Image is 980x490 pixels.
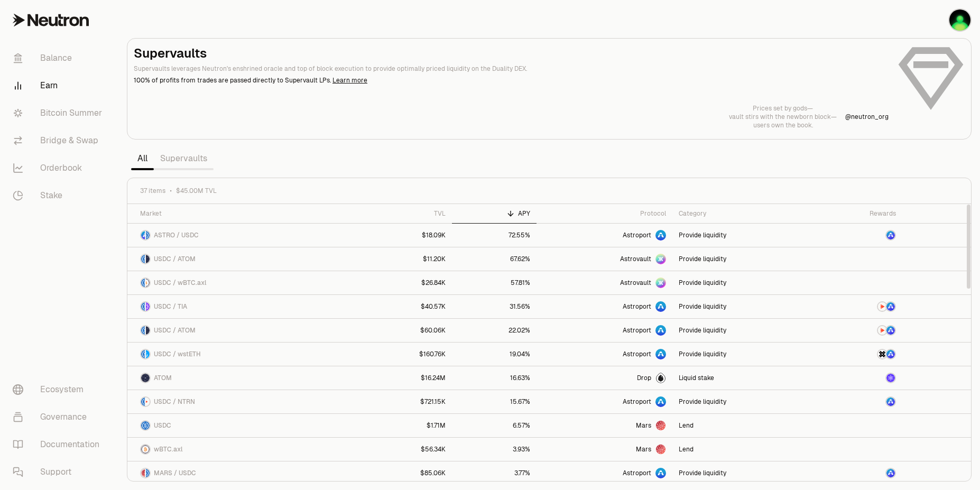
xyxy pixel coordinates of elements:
a: Ecosystem [4,376,114,403]
div: Market [140,209,351,218]
img: USDC Logo [141,279,145,287]
a: $26.84K [357,271,451,294]
span: Mars [636,421,651,430]
a: Liquid stake [672,366,812,390]
a: Provide liquidity [672,343,812,366]
img: K1 [949,10,970,31]
span: Astroport [623,326,651,335]
span: Astroport [623,397,651,406]
a: 16.63% [452,366,537,390]
a: Astroport [537,295,672,318]
a: Astrovault [537,271,672,294]
span: Astroport [623,469,651,477]
div: APY [458,209,530,218]
span: 37 items [140,187,165,195]
a: @neutron_org [845,113,889,121]
img: MARS Logo [141,469,145,477]
a: ATOM LogoATOM [127,366,357,390]
a: $60.06K [357,319,451,342]
a: Documentation [4,431,114,458]
a: Provide liquidity [672,295,812,318]
img: USDC Logo [141,302,145,311]
span: ASTRO / USDC [154,231,199,239]
a: Mars [537,414,672,437]
img: wBTC.axl Logo [141,445,150,454]
img: ASTRO Logo [886,326,895,335]
img: USDC Logo [141,421,150,430]
a: Drop [537,366,672,390]
a: ASTRO Logo [812,461,902,485]
a: Orderbook [4,154,114,182]
p: @ neutron_org [845,113,889,121]
p: vault stirs with the newborn block— [729,113,837,121]
a: Lend [672,438,812,461]
a: Lend [672,414,812,437]
div: Category [679,209,806,218]
span: $45.00M TVL [176,187,217,195]
a: ASTRO Logo [812,390,902,413]
a: NTRN LogoASTRO Logo [812,319,902,342]
a: Earn [4,72,114,99]
a: 72.55% [452,224,537,247]
img: TIA Logo [146,302,150,311]
a: MARS LogoUSDC LogoMARS / USDC [127,461,357,485]
a: 67.62% [452,247,537,271]
span: wBTC.axl [154,445,182,454]
img: ATOM Logo [141,374,150,382]
img: NTRN Logo [878,326,886,335]
span: USDC / wstETH [154,350,201,358]
span: Astrovault [620,255,651,263]
p: 100% of profits from trades are passed directly to Supervault LPs. [134,76,889,85]
a: $1.71M [357,414,451,437]
a: $160.76K [357,343,451,366]
a: 57.81% [452,271,537,294]
a: Mars [537,438,672,461]
img: ATOM Logo [146,255,150,263]
a: wBTC.axl LogowBTC.axl [127,438,357,461]
img: ASTRO Logo [886,397,895,406]
a: USDC LogowBTC.axl LogoUSDC / wBTC.axl [127,271,357,294]
p: Prices set by gods— [729,104,837,113]
span: Drop [637,374,651,382]
span: USDC / ATOM [154,326,196,335]
a: dATOM Logo [812,366,902,390]
span: Astroport [623,231,651,239]
a: USDC LogoUSDC [127,414,357,437]
a: Provide liquidity [672,461,812,485]
p: Supervaults leverages Neutron's enshrined oracle and top of block execution to provide optimally ... [134,64,889,73]
a: USDC LogoATOM LogoUSDC / ATOM [127,247,357,271]
img: USDC Logo [141,255,145,263]
a: Learn more [332,76,367,85]
a: Provide liquidity [672,390,812,413]
a: USDC LogowstETH LogoUSDC / wstETH [127,343,357,366]
a: $56.34K [357,438,451,461]
a: Astroport [537,224,672,247]
a: Provide liquidity [672,247,812,271]
img: USDC Logo [146,231,150,239]
a: Bridge & Swap [4,127,114,154]
img: USDC Logo [141,350,145,358]
a: Provide liquidity [672,224,812,247]
a: Provide liquidity [672,271,812,294]
a: NTRN LogoASTRO Logo [812,295,902,318]
a: Astroport [537,461,672,485]
span: USDC / TIA [154,302,187,311]
a: Support [4,458,114,486]
a: $40.57K [357,295,451,318]
img: USDC Logo [146,469,150,477]
a: 19.04% [452,343,537,366]
a: Balance [4,44,114,72]
a: Astrovault [537,247,672,271]
a: Governance [4,403,114,431]
span: Mars [636,445,651,454]
a: Bitcoin Summer [4,99,114,127]
a: All [131,148,154,169]
span: USDC / wBTC.axl [154,279,206,287]
img: ASTRO Logo [141,231,145,239]
a: ASTRO Logo [812,224,902,247]
a: $85.06K [357,461,451,485]
a: Prices set by gods—vault stirs with the newborn block—users own the book. [729,104,837,130]
a: Astroport [537,390,672,413]
a: 31.56% [452,295,537,318]
a: $16.24M [357,366,451,390]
